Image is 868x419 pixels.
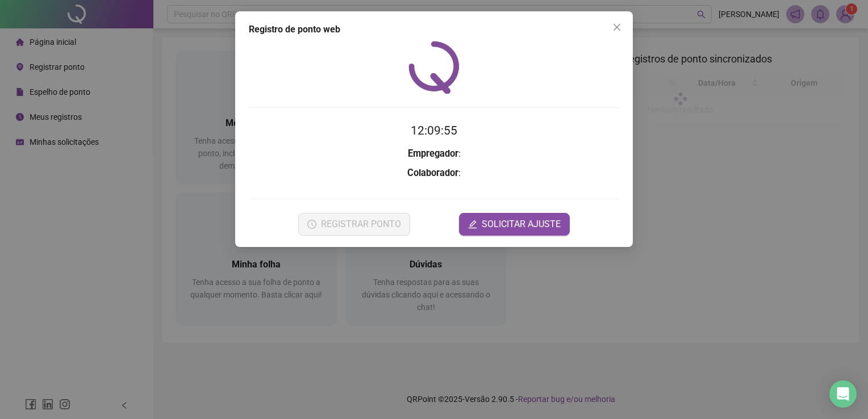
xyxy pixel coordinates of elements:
[407,167,458,178] strong: Colaborador
[829,380,857,408] div: Open Intercom Messenger
[408,41,460,94] img: QRPoint
[468,220,477,229] span: edit
[249,23,619,36] div: Registro de ponto web
[411,124,457,137] time: 12:09:55
[612,23,621,32] span: close
[482,217,561,231] span: SOLICITAR AJUSTE
[249,166,619,181] h3: :
[459,213,570,236] button: editSOLICITAR AJUSTE
[249,146,619,161] h3: :
[608,18,626,36] button: Close
[408,148,458,159] strong: Empregador
[298,213,410,236] button: REGISTRAR PONTO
